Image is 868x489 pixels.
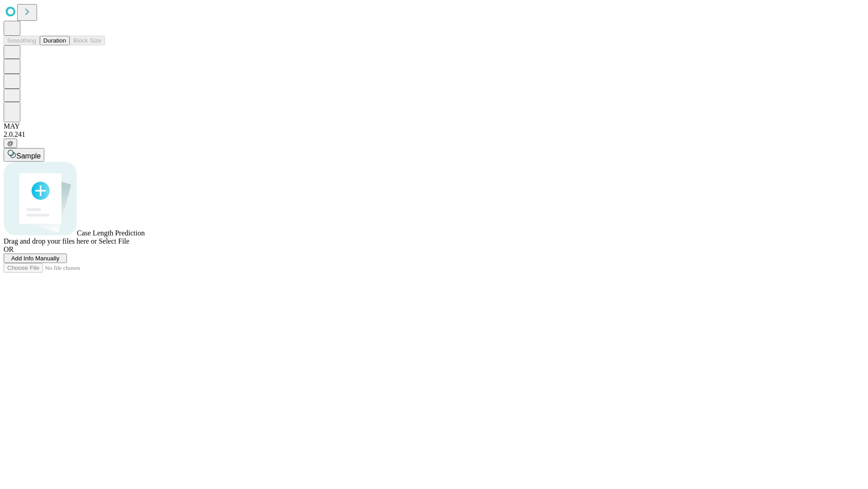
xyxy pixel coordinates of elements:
[16,152,41,160] span: Sample
[4,148,44,162] button: Sample
[4,237,97,245] span: Drag and drop your files here or
[4,254,67,263] button: Add Info Manually
[11,255,60,262] span: Add Info Manually
[99,237,129,245] span: Select File
[77,229,145,237] span: Case Length Prediction
[4,122,864,130] div: MAY
[4,139,17,148] button: @
[4,130,864,139] div: 2.0.241
[7,140,14,147] span: @
[40,36,70,45] button: Duration
[4,245,14,253] span: OR
[70,36,105,45] button: Block Size
[4,36,40,45] button: Smoothing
